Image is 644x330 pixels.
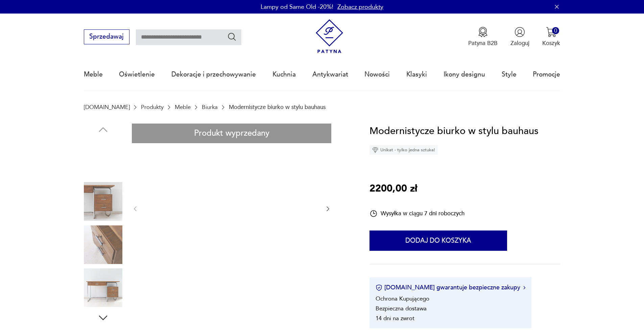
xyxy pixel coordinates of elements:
[468,39,498,47] p: Patyna B2B
[337,3,383,11] a: Zobacz produkty
[119,59,155,90] a: Oświetlenie
[84,104,130,110] a: [DOMAIN_NAME]
[261,3,333,11] p: Lampy od Same Old -20%!
[84,182,122,221] img: Zdjęcie produktu Modernistycze biurko w stylu bauhaus
[84,139,122,178] img: Zdjęcie produktu Modernistycze biurko w stylu bauhaus
[533,59,560,90] a: Promocje
[502,59,517,90] a: Style
[542,39,560,47] p: Koszyk
[147,124,316,293] img: Zdjęcie produktu Modernistycze biurko w stylu bauhaus
[132,124,331,144] div: Produkt wyprzedany
[376,314,414,322] li: 14 dni na zwrot
[552,27,559,34] div: 0
[478,27,488,37] img: Ikona medalu
[369,210,464,218] div: Wysyłka w ciągu 7 dni roboczych
[312,59,348,90] a: Antykwariat
[510,27,529,47] button: Zaloguj
[406,59,427,90] a: Klasyki
[84,29,129,44] button: Sprzedawaj
[84,268,122,307] img: Zdjęcie produktu Modernistycze biurko w stylu bauhaus
[272,59,296,90] a: Kuchnia
[84,225,122,264] img: Zdjęcie produktu Modernistycze biurko w stylu bauhaus
[376,295,429,303] li: Ochrona Kupującego
[369,145,438,155] div: Unikat - tylko jedna sztuka!
[227,32,237,42] button: Szukaj
[542,27,560,47] button: 0Koszyk
[444,59,485,90] a: Ikony designu
[376,305,427,312] li: Bezpieczna dostawa
[171,59,256,90] a: Dekoracje i przechowywanie
[369,230,507,251] button: Dodaj do koszyka
[376,283,525,292] button: [DOMAIN_NAME] gwarantuje bezpieczne zakupy
[364,59,390,90] a: Nowości
[510,39,529,47] p: Zaloguj
[546,27,556,37] img: Ikona koszyka
[141,104,164,110] a: Produkty
[229,104,326,110] p: Modernistycze biurko w stylu bauhaus
[523,286,525,289] img: Ikona strzałki w prawo
[372,147,378,153] img: Ikona diamentu
[376,284,382,291] img: Ikona certyfikatu
[175,104,191,110] a: Meble
[202,104,218,110] a: Biurka
[468,27,498,47] a: Ikona medaluPatyna B2B
[312,19,347,53] img: Patyna - sklep z meblami i dekoracjami vintage
[468,27,498,47] button: Patyna B2B
[369,124,539,139] h1: Modernistycze biurko w stylu bauhaus
[369,181,417,197] p: 2200,00 zł
[84,59,103,90] a: Meble
[84,35,129,40] a: Sprzedawaj
[515,27,525,37] img: Ikonka użytkownika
